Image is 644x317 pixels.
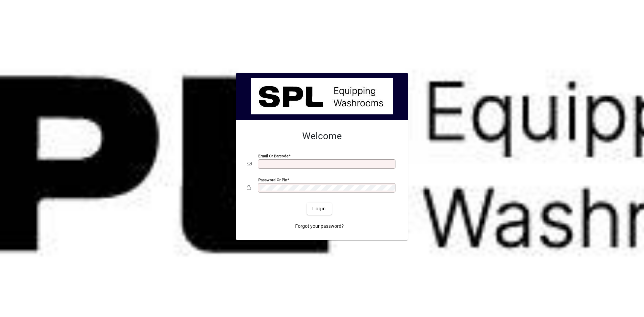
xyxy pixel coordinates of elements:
[258,177,287,182] mat-label: Password or Pin
[258,154,288,158] mat-label: Email or Barcode
[295,223,344,230] span: Forgot your password?
[307,203,331,215] button: Login
[312,205,326,212] span: Login
[292,220,346,232] a: Forgot your password?
[247,130,397,142] h2: Welcome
